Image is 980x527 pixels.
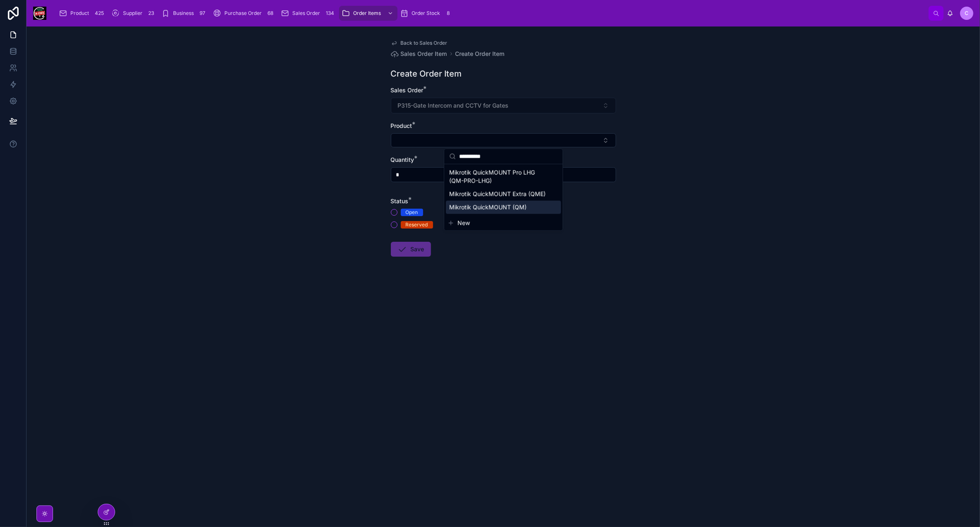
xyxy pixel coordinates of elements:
[397,6,456,21] a: Order Stock8
[391,68,462,79] h1: Create Order Item
[391,156,414,163] span: Quantity
[109,6,159,21] a: Supplier23
[56,6,109,21] a: Product425
[391,197,409,205] span: Status
[70,10,89,17] span: Product
[92,8,106,18] div: 425
[391,122,412,129] span: Product
[391,133,616,147] button: Select Button
[448,219,559,227] button: New
[210,6,278,21] a: Purchase Order68
[123,10,142,17] span: Supplier
[406,221,428,229] div: Reserved
[339,6,397,21] a: Order Items
[401,50,447,58] span: Sales Order Item
[278,6,339,21] a: Sales Order134
[159,6,210,21] a: Business97
[292,10,320,17] span: Sales Order
[444,164,563,216] div: Suggestions
[173,10,194,17] span: Business
[449,203,527,212] span: Mikrotik QuickMOUNT (QM)
[265,8,276,18] div: 68
[391,50,447,58] a: Sales Order Item
[449,190,546,198] span: Mikrotik QuickMOUNT Extra (QME)
[391,40,448,46] a: Back to Sales Order
[443,8,453,18] div: 8
[353,10,381,17] span: Order Items
[412,10,440,17] span: Order Stock
[146,8,157,18] div: 23
[406,209,418,216] div: Open
[33,7,46,20] img: App logo
[323,8,337,18] div: 134
[449,168,548,185] span: Mikrotik QuickMOUNT Pro LHG (QM-PRO-LHG)
[224,10,262,17] span: Purchase Order
[391,87,424,94] span: Sales Order
[457,219,470,227] span: New
[53,4,929,22] div: scrollable content
[197,8,208,18] div: 97
[965,10,969,17] span: C
[401,40,448,46] span: Back to Sales Order
[455,50,505,58] a: Create Order Item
